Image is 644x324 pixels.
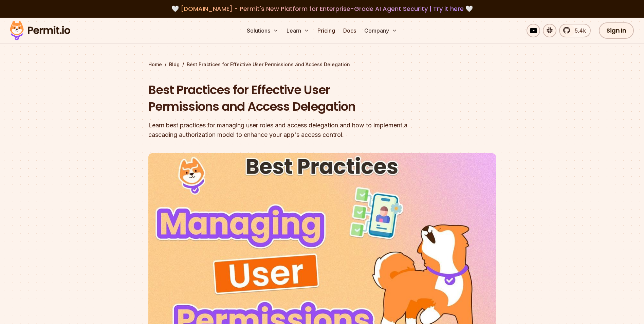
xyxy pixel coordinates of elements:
[181,4,464,13] span: [DOMAIN_NAME] - Permit's New Platform for Enterprise-Grade AI Agent Security |
[148,82,409,115] h1: Best Practices for Effective User Permissions and Access Delegation
[599,22,634,39] a: Sign In
[341,24,359,37] a: Docs
[169,61,180,68] a: Blog
[571,26,586,35] span: 5.4k
[315,24,338,37] a: Pricing
[7,19,73,42] img: Permit logo
[148,121,409,140] div: Learn best practices for managing user roles and access delegation and how to implement a cascadi...
[433,4,464,13] a: Try it here
[148,61,496,68] div: / /
[362,24,400,37] button: Company
[244,24,281,37] button: Solutions
[284,24,312,37] button: Learn
[559,24,591,37] a: 5.4k
[148,61,162,68] a: Home
[16,4,628,14] div: 🤍 🤍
